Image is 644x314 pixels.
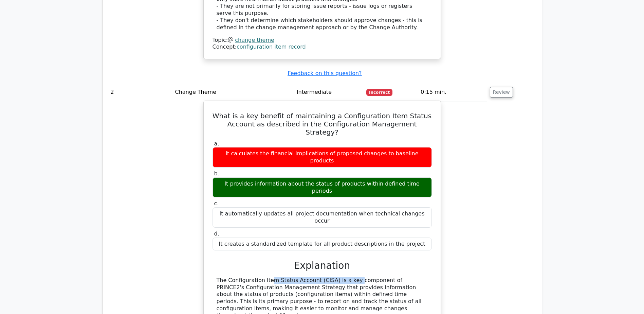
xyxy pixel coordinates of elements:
a: configuration item record [237,43,306,50]
td: 2 [108,83,172,102]
span: d. [214,230,219,237]
a: Feedback on this question? [288,70,362,76]
div: It automatically updates all project documentation when technical changes occur [213,207,432,228]
a: change theme [235,37,274,43]
span: Incorrect [366,89,392,96]
button: Review [490,87,513,98]
h5: What is a key benefit of maintaining a Configuration Item Status Account as described in the Conf... [212,112,433,136]
td: Intermediate [294,83,364,102]
td: Change Theme [172,83,294,102]
span: a. [214,140,219,147]
div: It provides information about the status of products within defined time periods [213,177,432,198]
span: b. [214,170,219,177]
div: It creates a standardized template for all product descriptions in the project [213,238,432,251]
div: It calculates the financial implications of proposed changes to baseline products [213,147,432,168]
span: c. [214,200,219,207]
h3: Explanation [217,260,428,272]
div: Concept: [213,43,432,51]
td: 0:15 min. [418,83,487,102]
div: Topic: [213,37,432,44]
